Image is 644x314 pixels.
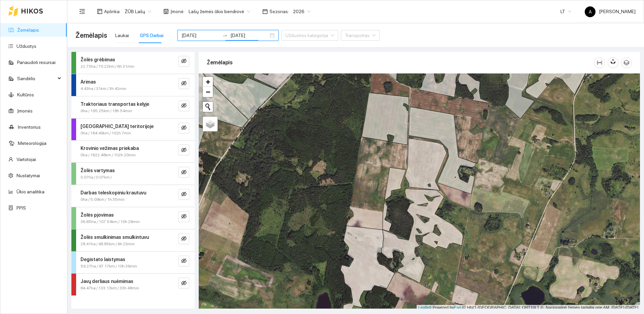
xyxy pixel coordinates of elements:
a: Zoom out [203,87,213,97]
div: Javų derliaus nuėmimas84.47ha / 133.13km / 33h 48mineye-invisible [71,274,195,295]
strong: Žolės vartymas [80,168,115,173]
button: eye-invisible [179,167,189,178]
span: eye-invisible [181,258,187,264]
span: [PERSON_NAME] [585,9,636,14]
div: Degistato laistymas59.27ha / 97.17km / 10h 39mineye-invisible [71,252,195,274]
div: [GEOGRAPHIC_DATA] teritorijoje0ha / 164.49km / 102h 7mineye-invisible [71,119,195,140]
span: 22.73ha / 70.22km / 6h 31min [80,63,134,70]
strong: Žolės smulkinimas smulkintuvu [80,234,149,240]
span: shop [163,9,169,14]
span: Aplinka : [104,8,121,15]
div: Arimas4.43ha / 31km / 3h 42mineye-invisible [71,74,195,96]
span: Žemėlapis [75,30,107,41]
a: Užduotys [17,43,36,49]
span: LT [560,6,571,17]
a: Panaudoti resursai [17,60,56,65]
strong: Žolės grėbimas [80,57,115,62]
strong: Javų derliaus nuėmimas [80,279,133,284]
button: menu-fold [75,5,89,18]
span: eye-invisible [181,214,187,220]
span: eye-invisible [181,58,187,65]
span: ŽŪB Lašų [125,6,151,17]
button: eye-invisible [179,78,189,89]
span: 2026 [293,6,311,17]
span: swap-right [222,33,228,38]
a: Meteorologija [18,140,46,146]
span: 36.85ha / 107.54km / 10h 28min [80,219,140,225]
input: Pradžios data [182,32,220,39]
span: Įmonė : [170,8,185,15]
span: 0ha / 1622.48km / 102h 20min [80,152,136,158]
span: | [462,305,463,310]
span: eye-invisible [181,147,187,154]
span: layout [97,9,102,14]
button: eye-invisible [179,189,189,200]
strong: Krovinio vežimas priekaba [80,146,139,151]
a: Nustatymai [17,173,40,178]
span: Lašų žemės ūkio bendrovė [189,6,250,17]
div: Krovinio vežimas priekaba0ha / 1622.48km / 102h 20mineye-invisible [71,140,195,162]
a: Žemėlapis [17,27,39,33]
a: Vartotojai [17,157,36,162]
span: eye-invisible [181,81,187,87]
strong: Arimas [80,79,96,85]
a: Zoom in [203,77,213,87]
a: Įmonės [17,108,33,114]
div: Žolės pjovimas36.85ha / 107.54km / 10h 28mineye-invisible [71,207,195,229]
span: 0ha / 195.25km / 18h 54min [80,108,132,114]
button: eye-invisible [179,256,189,266]
div: Darbas teleskopiniu krautuvu0ha / 5.09km / 1h 35mineye-invisible [71,185,195,207]
span: Sandėlis [17,72,56,85]
strong: [GEOGRAPHIC_DATA] teritorijoje [80,124,154,129]
button: eye-invisible [179,100,189,111]
button: eye-invisible [179,56,189,67]
span: column-width [594,60,605,65]
span: menu-fold [79,8,85,14]
div: Laukai [115,32,129,39]
span: 84.47ha / 133.13km / 33h 48min [80,285,139,291]
button: eye-invisible [179,123,189,133]
a: Kultūros [17,92,34,97]
button: Initiate a new search [203,102,213,112]
span: eye-invisible [181,169,187,176]
span: eye-invisible [181,125,187,131]
strong: Traktoriaus transportas kelyje [80,101,149,107]
span: 59.27ha / 97.17km / 10h 39min [80,263,137,270]
div: Žemėlapis [207,53,594,72]
a: Leaflet [418,305,430,310]
span: 0ha / 5.09km / 1h 35min [80,196,125,203]
span: eye-invisible [181,280,187,287]
div: Žolės vartymas0.07ha / 0.07km /eye-invisible [71,163,195,185]
strong: Degistato laistymas [80,257,125,262]
input: Pabaigos data [230,32,268,39]
span: to [222,33,228,38]
div: Žolės grėbimas22.73ha / 70.22km / 6h 31mineye-invisible [71,52,195,74]
button: column-width [594,57,605,68]
div: | Powered by © HNIT-[GEOGRAPHIC_DATA]; ORT10LT ©, Nacionalinė žemės tarnyba prie AM, [DATE]-[DATE] [417,305,640,311]
span: 28.41ha / 48.85km / 6h 23min [80,241,135,247]
a: Inventorius [18,124,41,130]
span: 4.43ha / 31km / 3h 42min [80,86,126,92]
span: eye-invisible [181,103,187,109]
a: Ūkio analitika [17,189,44,194]
a: PPIS [17,205,26,211]
span: 0.07ha / 0.07km / [80,174,112,181]
strong: Darbas teleskopiniu krautuvu [80,190,146,195]
a: Esri [454,305,461,310]
span: eye-invisible [181,191,187,198]
button: eye-invisible [179,145,189,155]
span: + [206,77,210,86]
button: eye-invisible [179,233,189,244]
button: eye-invisible [179,211,189,222]
div: Traktoriaus transportas kelyje0ha / 195.25km / 18h 54mineye-invisible [71,96,195,118]
span: Sezonas : [269,8,289,15]
span: eye-invisible [181,236,187,242]
a: Layers [203,117,218,131]
div: GPS Darbai [140,32,164,39]
span: A [589,6,592,17]
span: calendar [262,9,268,14]
button: eye-invisible [179,278,189,288]
div: Žolės smulkinimas smulkintuvu28.41ha / 48.85km / 6h 23mineye-invisible [71,229,195,251]
strong: Žolės pjovimas [80,212,114,218]
span: − [206,88,210,96]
